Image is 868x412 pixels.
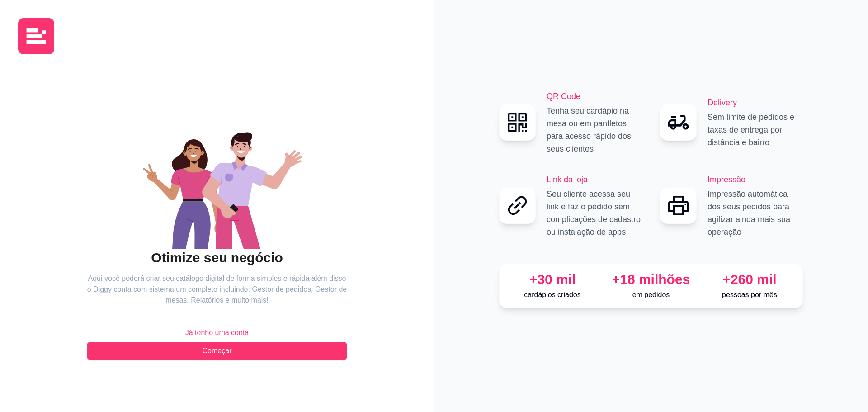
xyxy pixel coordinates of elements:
[87,324,347,342] button: Já tenho uma conta
[547,173,642,186] h2: Link da loja
[203,346,232,356] span: Começar
[507,289,598,300] p: cardápios criados
[87,342,347,360] button: Começar
[708,111,803,149] p: Sem limite de pedidos e taxas de entrega por distância e bairro
[507,271,598,288] div: +30 mil
[708,188,803,238] p: Impressão automática dos seus pedidos para agilizar ainda mais sua operação
[185,327,249,338] span: Já tenho uma conta
[87,114,347,249] div: animation
[87,249,347,266] h2: Otimize seu negócio
[547,104,642,155] p: Tenha seu cardápio na mesa ou em panfletos para acesso rápido dos seus clientes
[18,18,54,54] img: logo
[605,289,697,300] p: em pedidos
[704,271,795,288] div: +260 mil
[547,188,642,238] p: Seu cliente acessa seu link e faz o pedido sem complicações de cadastro ou instalação de apps
[605,271,697,288] div: +18 milhões
[708,173,803,186] h2: Impressão
[704,289,795,300] p: pessoas por mês
[547,90,642,103] h2: QR Code
[708,96,803,109] h2: Delivery
[87,273,347,306] article: Aqui você poderá criar seu catálogo digital de forma simples e rápida além disso o Diggy conta co...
